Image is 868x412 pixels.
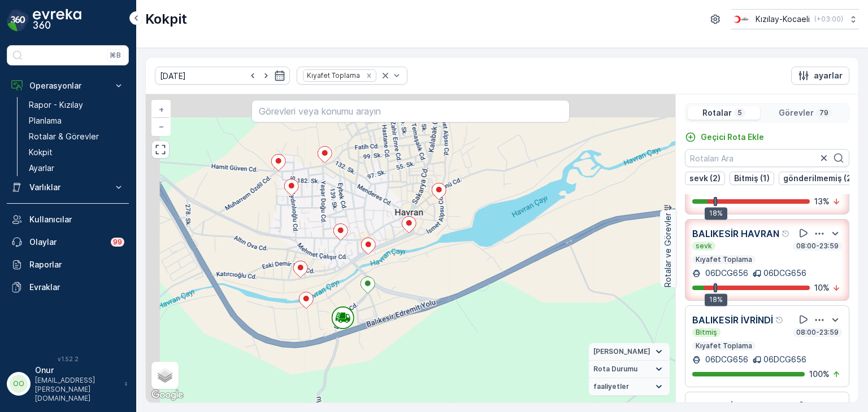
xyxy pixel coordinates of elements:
input: Görevleri veya konumu arayın [251,100,569,122]
p: BALIKESİR İVRİNDİ [692,313,773,327]
button: Varlıklar [7,176,129,199]
img: k%C4%B1z%C4%B1lay_0jL9uU1.png [731,13,751,25]
p: Geçici Rota Ekle [701,132,764,143]
button: sevk (2) [685,172,725,185]
p: Raporlar [29,259,124,270]
img: Google [149,388,186,402]
a: Uzaklaştır [153,118,170,135]
p: ( +03:00 ) [814,15,843,24]
img: logo_dark-DEwI_e13.png [33,9,81,32]
div: Yardım Araç İkonu [783,402,792,411]
summary: Rota Durumu [589,361,670,378]
p: Kullanıcılar [29,214,124,225]
div: Yardım Araç İkonu [775,315,784,325]
p: Bitmiş [695,328,718,337]
p: Onur [35,365,119,376]
p: Rotalar & Görevler [29,131,99,142]
p: sevk (2) [689,173,721,184]
p: Kokpit [29,147,53,158]
p: 13 % [814,196,830,207]
a: Kokpit [24,144,129,160]
p: ⌘B [110,51,121,60]
button: Operasyonlar [7,74,129,97]
p: Ayarlar [29,163,54,174]
p: Rotalar [702,107,732,119]
a: Raporlar [7,253,129,276]
span: − [159,121,164,131]
p: Kızılay-Kocaeli [756,14,810,25]
span: + [159,104,164,114]
a: Yakınlaştır [153,101,170,118]
span: Rota Durumu [593,365,637,374]
a: Evraklar [7,276,129,299]
p: gönderilmemiş (2) [783,173,854,184]
a: Rapor - Kızılay [24,97,129,113]
a: Planlama [24,113,129,129]
p: 79 [818,108,830,117]
p: Varlıklar [29,182,106,193]
p: 06DCG656 [763,354,806,365]
p: Rotalar ve Görevler [662,213,674,287]
p: [EMAIL_ADDRESS][PERSON_NAME][DOMAIN_NAME] [35,376,119,403]
a: Ayarlar [24,160,129,176]
p: 08:00-23:59 [795,328,840,337]
p: Kokpit [145,10,187,28]
p: 06DCG656 [703,354,748,365]
p: 100 % [809,369,830,380]
div: OO [10,375,28,393]
p: Kıyafet Toplama [695,255,753,264]
p: Kıyafet Toplama [695,341,753,350]
p: Evraklar [29,282,124,293]
p: ayarlar [814,70,843,81]
input: dd/mm/yyyy [155,67,290,85]
div: Yardım Araç İkonu [782,229,791,238]
a: Kullanıcılar [7,208,129,231]
button: ayarlar [791,67,849,85]
summary: faaliyetler [589,378,670,396]
a: Geçici Rota Ekle [685,132,764,143]
div: Kıyafet Toplama [303,70,362,81]
div: 18% [705,207,727,220]
p: 5 [736,108,743,117]
span: [PERSON_NAME] [593,347,650,356]
p: 06DCG656 [703,268,748,279]
div: 18% [705,293,727,306]
summary: [PERSON_NAME] [589,343,670,361]
p: Bitmiş (1) [734,173,770,184]
p: Görevler [779,107,814,119]
p: Planlama [29,115,62,126]
input: Rotaları Ara [685,149,849,167]
a: Bu bölgeyi Google Haritalar'da açın (yeni pencerede açılır) [149,388,186,402]
p: 10 % [814,282,830,293]
div: Remove Kıyafet Toplama [363,71,375,80]
p: 99 [113,238,122,247]
span: v 1.52.2 [7,356,129,362]
button: gönderilmemiş (2) [779,172,859,185]
img: logo [7,9,29,32]
a: Olaylar99 [7,231,129,253]
p: sevk [695,242,713,251]
p: BALIKESİR HAVRAN [692,227,779,240]
p: Operasyonlar [29,80,106,91]
a: Layers [153,363,177,388]
p: Olaylar [29,236,104,248]
p: 06DCG656 [763,268,806,279]
a: Rotalar & Görevler [24,129,129,144]
p: Rapor - Kızılay [29,99,83,111]
button: Bitmiş (1) [730,172,774,185]
button: Kızılay-Kocaeli(+03:00) [731,9,859,29]
span: faaliyetler [593,382,629,391]
p: 08:00-23:59 [795,242,840,251]
button: OOOnur[EMAIL_ADDRESS][PERSON_NAME][DOMAIN_NAME] [7,365,129,403]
